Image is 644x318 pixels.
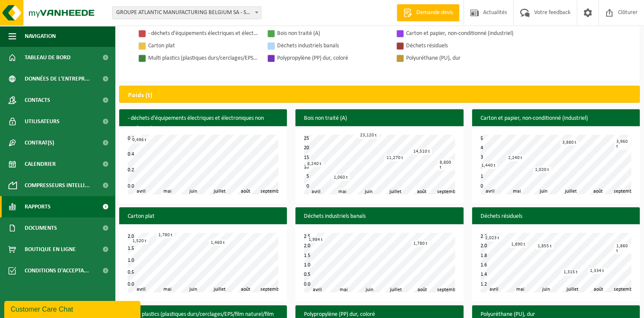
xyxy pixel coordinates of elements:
[25,175,90,196] span: Compresseurs intelli...
[614,243,631,254] div: 1,860 t
[120,86,161,105] h2: Poids (t)
[112,6,261,19] span: GROUPE ATLANTIC MANUFACTURING BELGIUM SA - SENEFFE
[156,232,175,238] div: 1,780 t
[25,68,90,90] span: Données de l'entrepr...
[148,53,259,64] div: Multi plastics (plastiques durs/cerclages/EPS/film naturel/film mélange/PMC)
[130,238,149,244] div: 1,520 t
[588,268,606,274] div: 1,334 t
[332,174,350,181] div: 1,060 t
[560,139,578,146] div: 3,880 t
[411,240,429,247] div: 1,780 t
[472,109,640,128] h3: Carton et papier, non-conditionné (industriel)
[148,28,259,39] div: - déchets d'équipements électriques et électroniques non conforme)
[25,217,57,239] span: Documents
[113,7,261,19] span: GROUPE ATLANTIC MANUFACTURING BELGIUM SA - SENEFFE
[533,167,551,173] div: 1,020 t
[25,26,56,47] span: Navigation
[25,132,54,153] span: Contrat(s)
[406,28,517,39] div: Carton et papier, non-conditionné (industriel)
[209,240,227,246] div: 1,460 t
[561,269,580,275] div: 1,315 t
[506,155,524,161] div: 2,240 t
[472,207,640,226] h3: Déchets résiduels
[358,132,379,139] div: 23,120 t
[130,137,149,143] div: 0,496 t
[295,109,463,128] h3: Bois non traité (A)
[306,237,325,243] div: 1,984 t
[406,40,517,51] div: Déchets résiduels
[277,40,388,51] div: Déchets industriels banals
[4,299,142,318] iframe: chat widget
[384,155,405,161] div: 11,270 t
[25,239,76,260] span: Boutique en ligne
[509,241,527,248] div: 1,890 t
[277,53,388,64] div: Polypropylène (PP) dur, coloré
[119,109,287,138] h3: - déchets d'équipements électriques et électroniques non conforme)
[406,53,517,64] div: Polyuréthane (PU), dur
[438,159,455,171] div: 8,800 t
[119,207,287,226] h3: Carton plat
[25,90,50,111] span: Contacts
[25,47,71,68] span: Tableau de bord
[414,9,455,17] span: Demande devis
[25,260,89,281] span: Conditions d'accepta...
[148,40,259,51] div: Carton plat
[277,28,388,39] div: Bois non traité (A)
[483,235,501,241] div: 2,023 t
[25,111,60,132] span: Utilisateurs
[305,161,323,167] div: 8,240 t
[25,153,56,175] span: Calendrier
[295,207,463,226] h3: Déchets industriels banals
[397,4,459,21] a: Demande devis
[479,162,498,169] div: 1,440 t
[535,243,554,249] div: 1,855 t
[411,148,432,155] div: 14,510 t
[25,196,51,217] span: Rapports
[614,139,631,150] div: 3,960 t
